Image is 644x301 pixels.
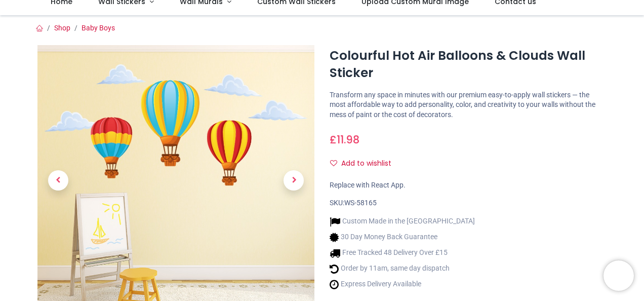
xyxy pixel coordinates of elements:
li: 30 Day Money Back Guarantee [330,232,475,243]
a: Shop [54,24,70,32]
div: Replace with React App. [330,180,607,191]
span: Next [284,170,304,191]
i: Add to wishlist [330,160,337,167]
a: Next [273,86,314,275]
li: Express Delivery Available [330,279,475,290]
button: Add to wishlistAdd to wishlist [330,155,400,172]
li: Order by 11am, same day dispatch [330,264,475,274]
li: Free Tracked 48 Delivery Over £15 [330,248,475,258]
a: Baby Boys [82,24,115,32]
span: WS-58165 [344,199,377,207]
span: £ [330,132,359,147]
span: 11.98 [337,132,359,147]
li: Custom Made in the [GEOGRAPHIC_DATA] [330,216,475,227]
p: Transform any space in minutes with our premium easy-to-apply wall stickers — the most affordable... [330,90,607,120]
a: Previous [37,86,79,275]
span: Previous [48,170,68,191]
div: SKU: [330,198,607,208]
iframe: Brevo live chat [603,260,634,291]
h1: Colourful Hot Air Balloons & Clouds Wall Sticker [330,47,607,82]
